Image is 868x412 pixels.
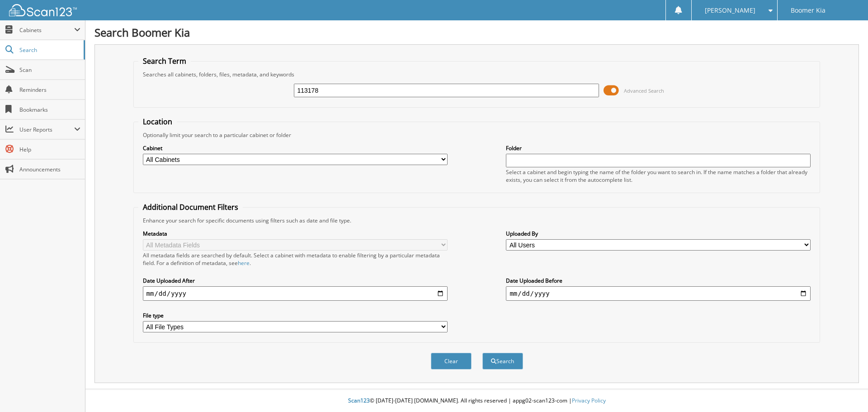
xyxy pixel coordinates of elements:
span: Search [19,46,79,54]
input: end [506,286,811,301]
span: Help [19,146,80,153]
span: Scan123 [348,397,370,404]
h1: Search Boomer Kia [94,25,859,40]
legend: Location [138,117,177,127]
div: Select a cabinet and begin typing the name of the folder you want to search in. If the name match... [506,168,811,184]
span: Scan [19,66,80,74]
iframe: Chat Widget [823,369,868,412]
label: Uploaded By [506,230,811,237]
button: Clear [431,353,472,369]
div: © [DATE]-[DATE] [DOMAIN_NAME]. All rights reserved | appg02-scan123-com | [85,390,868,412]
span: [PERSON_NAME] [705,8,755,13]
label: Cabinet [143,144,448,152]
label: Date Uploaded Before [506,277,811,284]
span: Advanced Search [624,87,664,94]
span: User Reports [19,126,74,133]
a: Privacy Policy [572,397,606,404]
a: here [238,259,250,267]
img: scan123-logo-white.svg [9,4,77,16]
div: Optionally limit your search to a particular cabinet or folder [138,131,816,139]
input: start [143,286,448,301]
button: Search [482,353,523,369]
span: Boomer Kia [791,8,826,13]
label: Date Uploaded After [143,277,448,284]
span: Reminders [19,86,80,94]
div: Enhance your search for specific documents using filters such as date and file type. [138,217,816,224]
div: Searches all cabinets, folders, files, metadata, and keywords [138,71,816,78]
span: Bookmarks [19,106,80,114]
label: Folder [506,144,811,152]
label: Metadata [143,230,448,237]
span: Cabinets [19,26,74,34]
div: All metadata fields are searched by default. Select a cabinet with metadata to enable filtering b... [143,251,448,267]
label: File type [143,312,448,319]
legend: Search Term [138,56,191,66]
span: Announcements [19,166,80,173]
legend: Additional Document Filters [138,202,243,212]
